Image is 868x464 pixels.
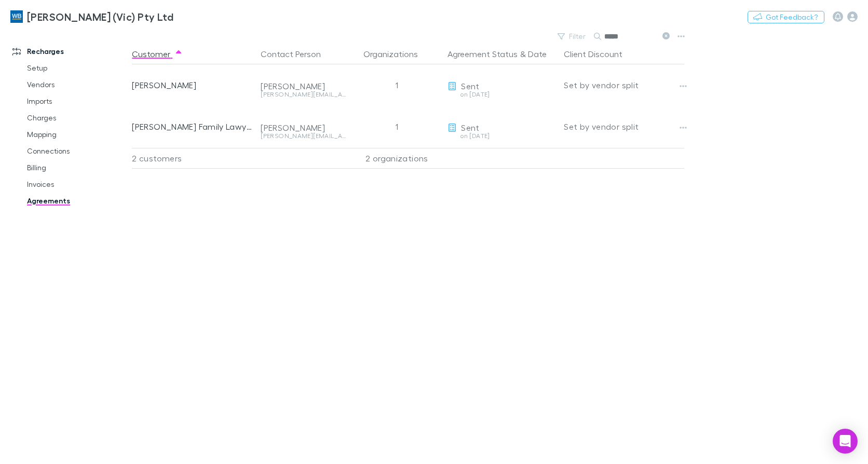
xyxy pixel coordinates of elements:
[17,176,138,193] a: Invoices
[132,64,252,106] div: [PERSON_NAME]
[261,81,346,91] div: [PERSON_NAME]
[564,64,684,106] div: Set by vendor split
[528,44,547,64] button: Date
[552,30,592,43] button: Filter
[447,91,555,98] div: on [DATE]
[363,44,430,64] button: Organizations
[564,106,684,147] div: Set by vendor split
[261,44,333,64] button: Contact Person
[461,81,479,91] span: Sent
[461,122,479,132] span: Sent
[447,133,555,139] div: on [DATE]
[132,106,252,147] div: [PERSON_NAME] Family Lawyers Pty Ltd
[833,429,858,454] div: Open Intercom Messenger
[2,43,138,60] a: Recharges
[748,11,824,23] button: Got Feedback?
[17,193,138,209] a: Agreements
[350,106,443,147] div: 1
[17,110,138,126] a: Charges
[17,76,138,93] a: Vendors
[17,93,138,110] a: Imports
[350,64,443,106] div: 1
[17,60,138,76] a: Setup
[261,91,346,98] div: [PERSON_NAME][EMAIL_ADDRESS][DOMAIN_NAME]
[564,44,635,64] button: Client Discount
[447,44,555,64] div: &
[27,10,173,23] h3: [PERSON_NAME] (Vic) Pty Ltd
[132,148,256,169] div: 2 customers
[261,122,346,133] div: [PERSON_NAME]
[261,133,346,139] div: [PERSON_NAME][EMAIL_ADDRESS][DOMAIN_NAME]
[4,4,180,29] a: [PERSON_NAME] (Vic) Pty Ltd
[132,44,183,64] button: Customer
[10,10,23,23] img: William Buck (Vic) Pty Ltd's Logo
[447,44,518,64] button: Agreement Status
[17,159,138,176] a: Billing
[17,126,138,143] a: Mapping
[350,148,443,169] div: 2 organizations
[17,143,138,159] a: Connections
